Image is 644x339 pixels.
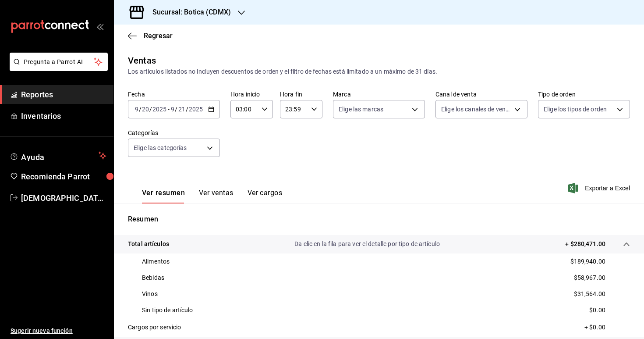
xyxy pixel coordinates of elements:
[128,32,173,40] button: Regresar
[128,67,630,76] div: Los artículos listados no incluyen descuentos de orden y el filtro de fechas está limitado a un m...
[178,106,186,113] input: --
[188,106,203,113] input: ----
[21,171,106,182] span: Recomienda Parrot
[230,91,273,97] label: Hora inicio
[128,54,156,67] div: Ventas
[142,257,170,266] p: Alimentos
[570,183,630,193] button: Exportar a Excel
[134,106,139,113] input: --
[175,106,177,113] span: /
[570,257,605,266] p: $189,940.00
[128,239,169,249] p: Total artículos
[96,23,103,30] button: open_drawer_menu
[565,239,605,249] p: + $280,471.00
[248,189,283,203] button: Ver cargos
[280,91,322,97] label: Hora fin
[142,289,158,299] p: Vinos
[589,306,605,315] p: $0.00
[24,57,94,67] span: Pregunta a Parrot AI
[21,110,106,122] span: Inventarios
[574,289,605,299] p: $31,564.00
[128,323,181,332] p: Cargos por servicio
[152,106,167,113] input: ----
[441,105,511,114] span: Elige los canales de venta
[128,91,220,97] label: Fecha
[186,106,188,113] span: /
[538,91,630,97] label: Tipo de orden
[294,239,440,249] p: Da clic en la fila para ver el detalle por tipo de artículo
[21,150,95,161] span: Ayuda
[339,105,383,114] span: Elige las marcas
[10,53,108,71] button: Pregunta a Parrot AI
[21,89,106,100] span: Reportes
[21,192,106,204] span: [DEMOGRAPHIC_DATA][PERSON_NAME][DATE]
[170,106,175,113] input: --
[11,326,106,335] span: Sugerir nueva función
[145,7,231,18] h3: Sucursal: Botica (CDMX)
[435,91,527,97] label: Canal de venta
[584,323,630,332] p: + $0.00
[168,106,170,113] span: -
[128,214,630,225] p: Resumen
[128,130,220,136] label: Categorías
[6,64,108,73] a: Pregunta a Parrot AI
[139,106,142,113] span: /
[134,143,187,152] span: Elige las categorías
[333,91,425,97] label: Marca
[142,189,282,203] div: navigation tabs
[142,273,164,282] p: Bebidas
[142,189,185,203] button: Ver resumen
[544,105,607,114] span: Elige los tipos de orden
[149,106,152,113] span: /
[142,106,149,113] input: --
[144,32,173,40] span: Regresar
[574,273,605,282] p: $58,967.00
[142,306,193,315] p: Sin tipo de artículo
[199,189,234,203] button: Ver ventas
